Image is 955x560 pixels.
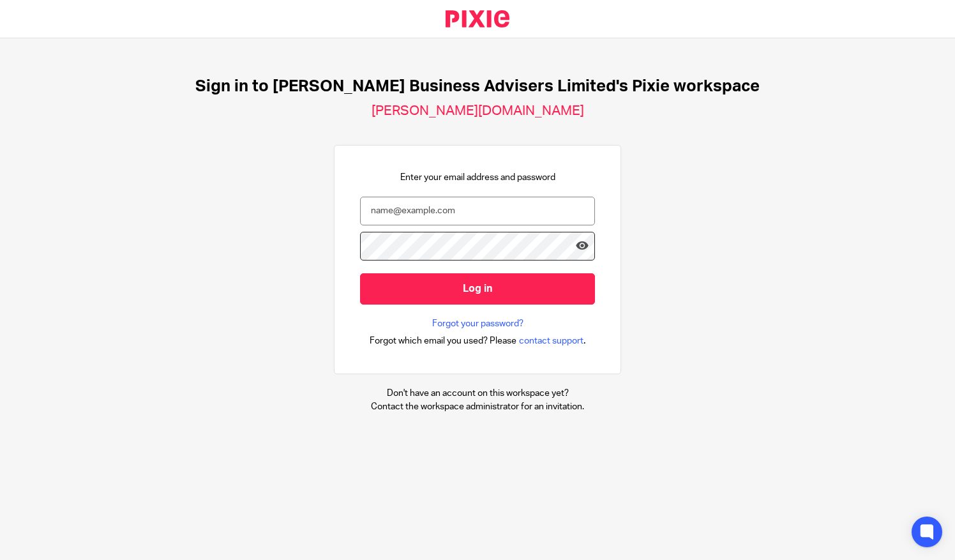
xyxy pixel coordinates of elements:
span: Forgot which email you used? Please [370,335,516,347]
div: . [370,333,586,348]
a: Forgot your password? [432,317,523,330]
h1: Sign in to [PERSON_NAME] Business Advisers Limited's Pixie workspace [195,77,760,96]
span: contact support [519,335,583,347]
p: Enter your email address and password [400,171,555,184]
input: name@example.com [360,197,595,225]
p: Don't have an account on this workspace yet? [371,387,584,400]
h2: [PERSON_NAME][DOMAIN_NAME] [372,103,584,119]
p: Contact the workspace administrator for an invitation. [371,400,584,413]
input: Log in [360,273,595,305]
